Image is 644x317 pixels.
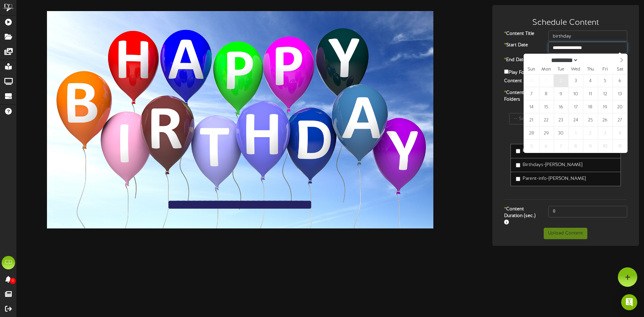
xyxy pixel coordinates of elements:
span: September 5, 2025 [598,74,612,87]
span: September 23, 2025 [554,113,568,126]
span: September 26, 2025 [598,113,612,126]
span: September 20, 2025 [612,100,627,113]
span: Fri [598,67,612,72]
label: Content Zone: [499,78,555,85]
label: Content Duration (sec.) [499,206,543,226]
span: Sat [612,67,627,72]
div: Open Intercom Messenger [621,294,637,310]
span: October 7, 2025 [554,140,568,153]
span: October 1, 2025 [569,126,583,140]
input: Birthdays-[PERSON_NAME] [516,163,520,167]
input: 15 [548,206,627,217]
span: September 27, 2025 [612,113,627,126]
span: October 9, 2025 [583,140,597,153]
input: Parent Info. [516,149,520,153]
span: October 8, 2025 [569,140,583,153]
span: October 3, 2025 [598,126,612,140]
span: August 31, 2025 [524,74,539,87]
h3: Schedule Content [499,18,633,27]
label: Parent Info. [516,148,548,154]
span: September 4, 2025 [583,74,597,87]
span: September 8, 2025 [539,87,553,100]
span: September 16, 2025 [554,100,568,113]
span: September 9, 2025 [554,87,568,100]
span: September 11, 2025 [583,87,597,100]
label: Content Title [499,31,543,37]
span: September 7, 2025 [524,87,539,100]
span: September 21, 2025 [524,113,539,126]
span: September 22, 2025 [539,113,553,126]
input: Title of this Content [548,31,627,42]
input: -- Search -- [509,113,623,124]
span: September 13, 2025 [612,87,627,100]
span: September 10, 2025 [569,87,583,100]
label: Parent-info-[PERSON_NAME] [516,175,586,182]
span: September 25, 2025 [583,113,597,126]
button: Upload Content [544,228,587,239]
span: September 17, 2025 [569,100,583,113]
span: September 29, 2025 [539,126,553,140]
span: September 2, 2025 [554,74,568,87]
span: September 30, 2025 [554,126,568,140]
label: Content Folders [499,90,543,103]
span: 0 [10,278,16,284]
span: October 4, 2025 [612,126,627,140]
span: September 19, 2025 [598,100,612,113]
span: Thu [583,67,598,72]
span: Mon [539,67,553,72]
span: September 28, 2025 [524,126,539,140]
span: September 6, 2025 [612,74,627,87]
input: Year [578,57,602,64]
span: Sun [524,67,539,72]
input: Parent-info-[PERSON_NAME] [516,177,520,181]
label: End Date [499,57,543,63]
span: September 1, 2025 [539,74,553,87]
label: Birthdays-[PERSON_NAME] [516,162,582,168]
label: Play Forever [504,68,535,76]
div: CD [2,256,15,269]
span: Tue [553,67,568,72]
span: Wed [568,67,583,72]
span: September 12, 2025 [598,87,612,100]
span: October 2, 2025 [583,126,597,140]
span: September 15, 2025 [539,100,553,113]
span: September 18, 2025 [583,100,597,113]
input: Play Forever [504,69,508,74]
span: October 5, 2025 [524,140,539,153]
span: September 14, 2025 [524,100,539,113]
div: 0 Folders selected [504,105,628,113]
span: October 6, 2025 [539,140,553,153]
span: September 24, 2025 [569,113,583,126]
span: October 11, 2025 [612,140,627,153]
span: September 3, 2025 [569,74,583,87]
span: October 10, 2025 [598,140,612,153]
label: Start Date [499,42,543,49]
